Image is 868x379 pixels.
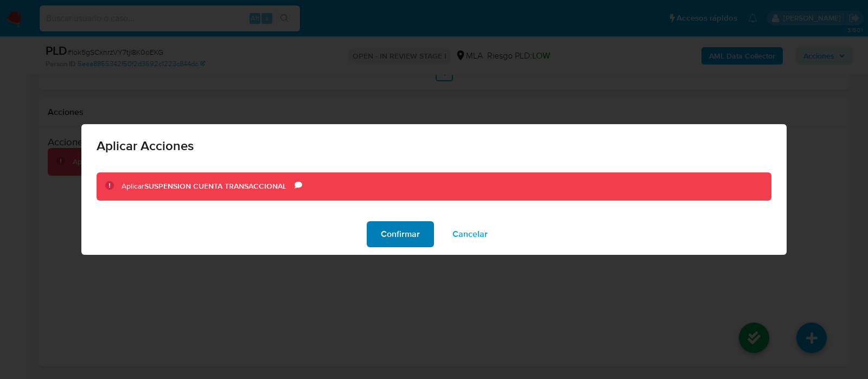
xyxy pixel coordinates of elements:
[144,181,286,191] b: SUSPENSION CUENTA TRANSACCIONAL
[438,221,502,247] button: Cancelar
[452,222,488,246] span: Cancelar
[97,139,771,152] span: Aplicar Acciones
[122,181,295,192] div: Aplicar
[381,222,420,246] span: Confirmar
[367,221,434,247] button: Confirmar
